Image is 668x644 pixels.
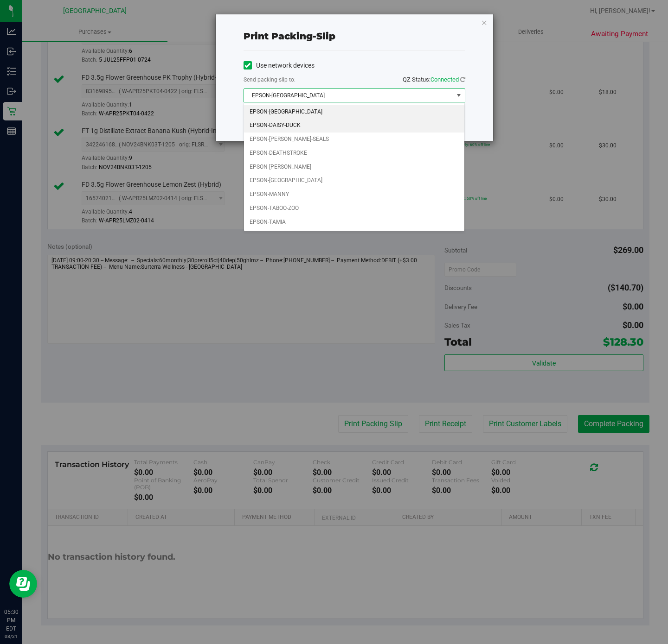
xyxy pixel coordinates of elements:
[9,570,37,598] iframe: Resource center
[453,89,464,102] span: select
[244,215,464,229] li: EPSON-TAMIA
[244,119,464,133] li: EPSON-DAISY-DUCK
[244,160,464,174] li: EPSON-[PERSON_NAME]
[244,202,464,215] li: EPSON-TABOO-ZOO
[244,188,464,202] li: EPSON-MANNY
[244,174,464,188] li: EPSON-[GEOGRAPHIC_DATA]
[430,76,459,83] span: Connected
[403,76,465,83] span: QZ Status:
[244,105,464,119] li: EPSON-[GEOGRAPHIC_DATA]
[244,146,464,160] li: EPSON-DEATHSTROKE
[244,89,453,102] span: EPSON-[GEOGRAPHIC_DATA]
[244,76,295,84] label: Send packing-slip to:
[244,61,315,70] label: Use network devices
[244,31,335,42] span: Print packing-slip
[244,133,464,146] li: EPSON-[PERSON_NAME]-SEALS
